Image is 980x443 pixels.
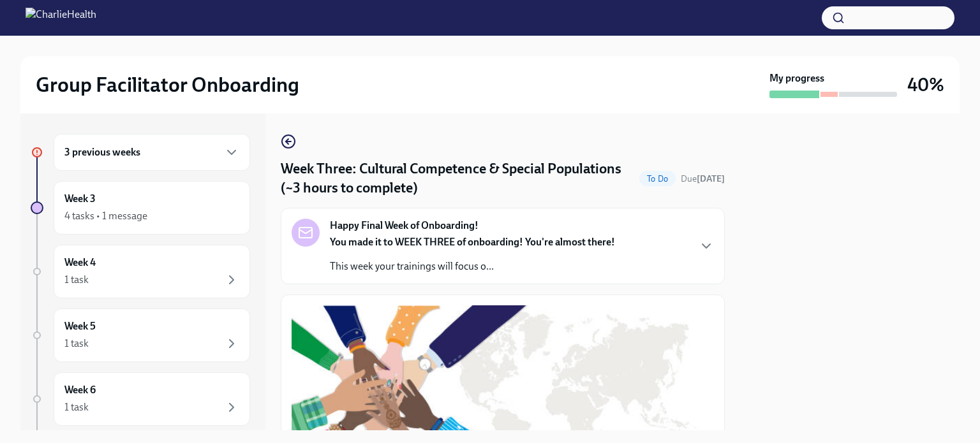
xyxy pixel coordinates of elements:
[36,72,299,98] h2: Group Facilitator Onboarding
[64,145,140,159] h6: 3 previous weeks
[639,174,676,184] span: To Do
[330,236,615,248] strong: You made it to WEEK THREE of onboarding! You're almost there!
[769,71,824,85] strong: My progress
[64,400,89,414] div: 1 task
[907,73,944,96] h3: 40%
[31,181,250,235] a: Week 34 tasks • 1 message
[26,8,96,28] img: CharlieHealth
[64,383,96,397] h6: Week 6
[64,337,89,351] div: 1 task
[697,173,725,184] strong: [DATE]
[281,159,634,198] h4: Week Three: Cultural Competence & Special Populations (~3 hours to complete)
[64,192,96,206] h6: Week 3
[64,256,96,270] h6: Week 4
[330,219,479,233] strong: Happy Final Week of Onboarding!
[64,209,147,223] div: 4 tasks • 1 message
[31,245,250,298] a: Week 41 task
[31,309,250,362] a: Week 51 task
[64,319,96,333] h6: Week 5
[64,273,89,287] div: 1 task
[31,372,250,426] a: Week 61 task
[54,134,250,171] div: 3 previous weeks
[681,173,725,184] span: Due
[330,259,615,273] p: This week your trainings will focus o...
